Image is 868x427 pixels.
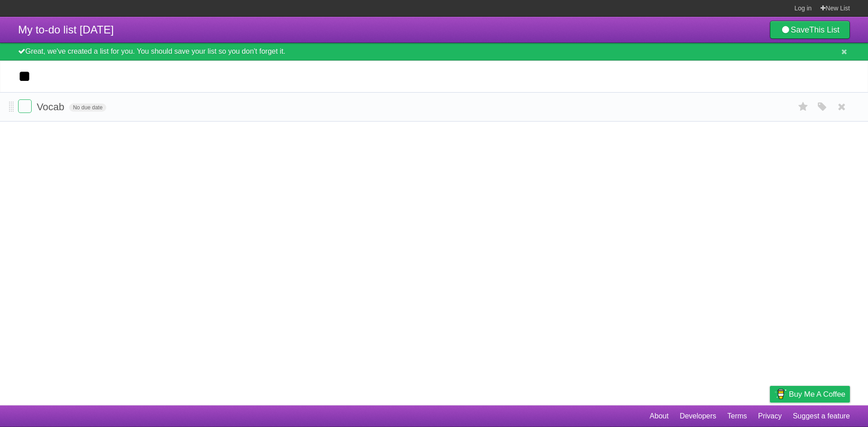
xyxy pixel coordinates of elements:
[770,21,850,39] a: SaveThis List
[795,99,812,114] label: Star task
[37,101,66,113] span: Vocab
[69,103,106,112] span: No due date
[679,408,716,425] a: Developers
[789,386,845,402] span: Buy me a coffee
[650,408,669,425] a: About
[18,23,114,36] span: My to-do list [DATE]
[793,408,850,425] a: Suggest a feature
[727,408,747,425] a: Terms
[774,386,787,402] img: Buy me a coffee
[758,408,782,425] a: Privacy
[809,25,840,34] b: This List
[770,386,850,403] a: Buy me a coffee
[18,99,32,113] label: Done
